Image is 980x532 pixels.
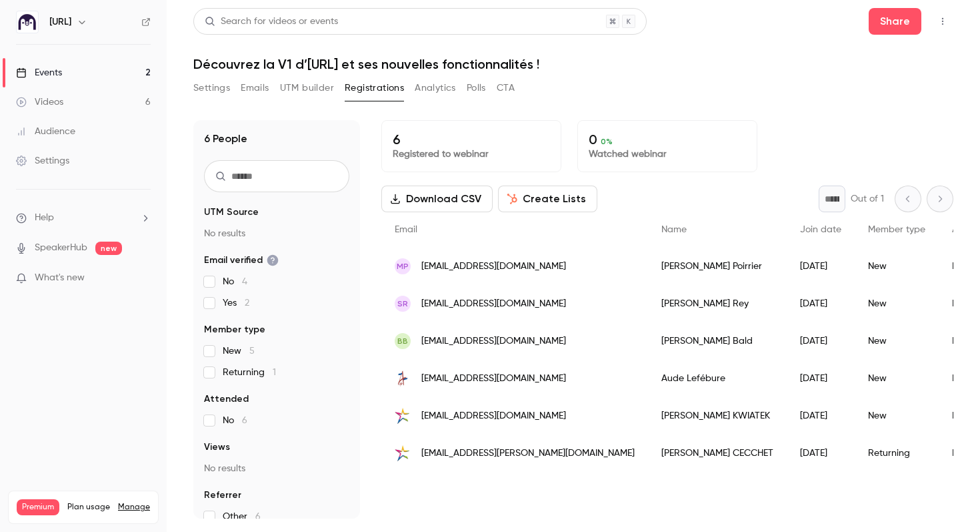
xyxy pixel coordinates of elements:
p: Out of 1 [851,192,884,206]
span: Name [661,225,687,234]
span: Views [204,441,230,454]
span: [EMAIL_ADDRESS][DOMAIN_NAME] [421,334,566,348]
span: 5 [249,346,255,356]
img: stmichel.re [395,408,411,424]
span: Help [35,211,54,225]
span: Email [395,225,417,234]
a: SpeakerHub [35,241,87,255]
span: 4 [242,277,247,286]
p: No results [204,227,349,240]
div: [DATE] [787,322,855,360]
h1: 6 People [204,131,247,147]
button: CTA [497,77,515,99]
div: Audience [16,125,75,138]
div: New [855,322,939,360]
span: What's new [35,271,85,285]
span: Member type [868,225,925,234]
p: No results [204,462,349,475]
button: Analytics [415,77,456,99]
p: Watched webinar [589,148,746,161]
p: 6 [393,131,550,148]
span: Premium [17,499,59,515]
span: Plan usage [67,502,110,513]
span: No [223,275,247,288]
span: BB [397,335,408,347]
span: 6 [255,512,261,521]
span: UTM Source [204,206,259,219]
h1: Découvrez la V1 d’[URL] et ses nouvelles fonctionnalités ! [193,56,953,72]
span: 0 % [601,137,613,146]
div: [DATE] [787,360,855,397]
div: Settings [16,154,69,168]
div: [DATE] [787,285,855,322]
a: Manage [118,502,150,513]
span: 2 [245,298,249,308]
li: help-dropdown-opener [16,211,151,225]
span: No [223,414,247,427]
button: Settings [193,77,230,99]
button: Registrations [345,77,404,99]
section: facet-groups [204,206,349,523]
div: [DATE] [787,435,855,472]
span: [EMAIL_ADDRESS][PERSON_NAME][DOMAIN_NAME] [421,447,635,461]
div: New [855,285,939,322]
img: ecl-alma.com [395,370,411,386]
span: SR [397,298,408,310]
span: Join date [800,225,841,234]
div: [PERSON_NAME] KWIATEK [648,397,787,435]
div: [PERSON_NAME] Poirrier [648,248,787,285]
span: new [95,242,122,255]
p: Registered to webinar [393,148,550,161]
img: Ed.ai [17,11,38,33]
img: stmichel.re [395,445,411,461]
div: Search for videos or events [205,15,338,29]
div: [PERSON_NAME] Rey [648,285,787,322]
div: Videos [16,95,63,109]
span: 6 [242,416,247,425]
button: Polls [467,77,486,99]
button: Download CSV [381,186,493,212]
span: MP [397,260,409,272]
span: Returning [223,366,276,379]
span: [EMAIL_ADDRESS][DOMAIN_NAME] [421,297,566,311]
h6: [URL] [49,15,71,29]
span: [EMAIL_ADDRESS][DOMAIN_NAME] [421,372,566,386]
span: Member type [204,323,265,336]
div: New [855,360,939,397]
span: Email verified [204,254,279,267]
button: Share [869,8,921,35]
div: [PERSON_NAME] CECCHET [648,435,787,472]
span: New [223,344,255,358]
span: [EMAIL_ADDRESS][DOMAIN_NAME] [421,260,566,274]
div: New [855,397,939,435]
div: Returning [855,435,939,472]
span: [EMAIL_ADDRESS][DOMAIN_NAME] [421,409,566,423]
div: [DATE] [787,248,855,285]
div: [DATE] [787,397,855,435]
button: Create Lists [498,186,597,212]
span: Attended [204,392,249,406]
button: UTM builder [280,77,334,99]
span: Yes [223,296,249,310]
span: Referrer [204,489,241,502]
div: Events [16,66,62,79]
p: 0 [589,131,746,148]
div: Aude Lefébure [648,360,787,397]
div: [PERSON_NAME] Bald [648,322,787,360]
div: New [855,248,939,285]
button: Emails [241,77,269,99]
span: Other [223,510,261,523]
span: 1 [273,368,276,377]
